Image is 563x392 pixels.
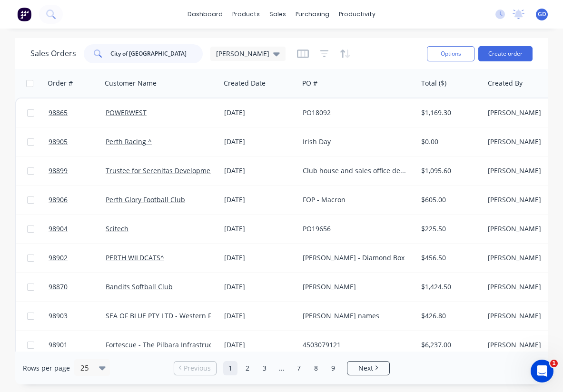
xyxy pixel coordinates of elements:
a: 98904 [49,215,106,243]
div: 4503079121 [303,340,408,350]
span: 98906 [49,195,68,205]
a: Page 1 is your current page [223,361,237,375]
a: Next page [347,363,389,373]
div: Created By [488,78,523,88]
div: [PERSON_NAME] names [303,311,408,321]
a: Page 9 [326,361,340,375]
div: PO19656 [303,224,408,234]
a: 98905 [49,127,106,156]
div: Irish Day [303,137,408,147]
span: 98902 [49,253,68,263]
div: productivity [334,7,380,21]
a: SEA OF BLUE PTY LTD - Western Force ^ [106,311,231,320]
div: [PERSON_NAME] - Diamond Box [303,253,408,263]
a: Trustee for Serenitas Development Trust C/- Tuart Lakes Lifestyle Village [106,166,336,175]
div: Total ($) [421,78,446,88]
div: [DATE] [224,224,295,234]
a: Fortescue - The Pilbara Infrastructure Pty Ltd [106,340,249,349]
div: [DATE] [224,137,295,147]
div: [DATE] [224,108,295,118]
div: Order # [48,78,73,88]
a: 98903 [49,302,106,330]
div: [DATE] [224,195,295,205]
div: $1,095.60 [421,166,477,176]
a: Page 8 [309,361,323,375]
a: 98870 [49,273,106,301]
a: Scitech [106,224,128,233]
div: [DATE] [224,282,295,292]
div: Club house and sales office decals [303,166,408,176]
button: Options [427,46,474,61]
div: Created Date [224,78,266,88]
a: 98902 [49,244,106,272]
h1: Sales Orders [30,49,76,58]
a: 98899 [49,157,106,185]
div: $456.50 [421,253,477,263]
a: Page 2 [240,361,255,375]
a: Page 7 [292,361,306,375]
div: $605.00 [421,195,477,205]
span: 98901 [49,340,68,350]
iframe: Intercom live chat [531,360,553,382]
div: PO18092 [303,108,408,118]
span: Rows per page [23,363,70,373]
a: 98906 [49,186,106,214]
a: Bandits Softball Club [106,282,173,291]
span: 98899 [49,166,68,176]
img: Factory [17,7,31,21]
div: [DATE] [224,340,295,350]
a: dashboard [183,7,227,21]
button: Create order [478,46,533,61]
span: 98870 [49,282,68,292]
span: 98904 [49,224,68,234]
span: 98903 [49,311,68,321]
a: Page 3 [257,361,272,375]
div: FOP - Macron [303,195,408,205]
a: 98901 [49,331,106,359]
a: PERTH WILDCATS^ [106,253,164,262]
div: [DATE] [224,253,295,263]
div: [PERSON_NAME] [303,282,408,292]
span: GD [538,10,546,19]
div: PO # [302,78,317,88]
div: Customer Name [105,78,157,88]
span: Next [358,363,373,373]
div: $225.50 [421,224,477,234]
ul: Pagination [170,361,394,375]
a: 98865 [49,98,106,127]
a: Perth Glory Football Club [106,195,185,204]
div: [DATE] [224,166,295,176]
div: products [227,7,265,21]
span: 98865 [49,108,68,118]
div: $0.00 [421,137,477,147]
a: Previous page [174,363,216,373]
div: sales [265,7,291,21]
span: 98905 [49,137,68,147]
span: [PERSON_NAME] [216,49,269,59]
span: Previous [184,363,211,373]
div: $1,169.30 [421,108,477,118]
input: Search... [110,44,203,63]
span: 1 [550,360,558,367]
div: $6,237.00 [421,340,477,350]
div: $1,424.50 [421,282,477,292]
a: Jump forward [275,361,289,375]
div: [DATE] [224,311,295,321]
div: purchasing [291,7,334,21]
a: POWERWEST [106,108,147,117]
a: Perth Racing ^ [106,137,152,146]
div: $426.80 [421,311,477,321]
